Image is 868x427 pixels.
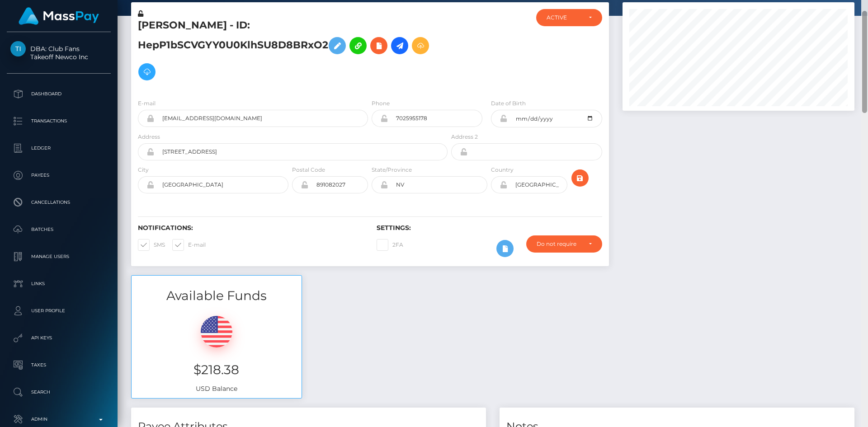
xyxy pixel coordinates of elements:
label: Phone [372,99,390,108]
label: SMS [138,239,165,251]
h3: $218.38 [138,361,295,379]
div: ACTIVE [547,14,581,21]
label: Country [491,166,514,174]
a: User Profile [7,300,111,322]
h6: Notifications: [138,224,363,232]
label: City [138,166,149,174]
label: Address [138,133,160,141]
img: Takeoff Newco Inc [10,41,26,56]
a: Search [7,381,111,404]
p: Cancellations [10,196,107,209]
p: Dashboard [10,87,107,101]
a: Payees [7,164,111,187]
a: Taxes [7,354,111,376]
label: State/Province [372,166,412,174]
p: API Keys [10,331,107,345]
label: Postal Code [292,166,325,174]
p: User Profile [10,304,107,318]
img: USD.png [201,316,232,347]
p: Taxes [10,358,107,372]
a: Initiate Payout [391,37,408,54]
a: API Keys [7,327,111,349]
p: Links [10,277,107,291]
div: USD Balance [132,305,302,398]
div: Do not require [537,240,581,248]
button: Do not require [526,235,602,253]
button: ACTIVE [536,9,602,26]
p: Ledger [10,141,107,155]
img: MassPay Logo [19,7,99,25]
span: DBA: Club Fans Takeoff Newco Inc [7,45,111,61]
a: Transactions [7,110,111,132]
a: Manage Users [7,245,111,268]
label: Address 2 [451,133,478,141]
label: Date of Birth [491,99,526,108]
a: Ledger [7,137,111,160]
a: Links [7,272,111,295]
label: E-mail [138,99,156,108]
label: E-mail [172,239,206,251]
h3: Available Funds [132,287,302,305]
p: Admin [10,413,107,426]
p: Payees [10,169,107,182]
h5: [PERSON_NAME] - ID: HepP1bSCVGYY0U0KlhSU8D8BRxO2 [138,19,443,85]
p: Manage Users [10,250,107,263]
h6: Settings: [377,224,602,232]
label: 2FA [377,239,403,251]
p: Batches [10,223,107,236]
a: Cancellations [7,191,111,214]
a: Batches [7,218,111,241]
p: Search [10,385,107,399]
p: Transactions [10,114,107,128]
a: Dashboard [7,83,111,105]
